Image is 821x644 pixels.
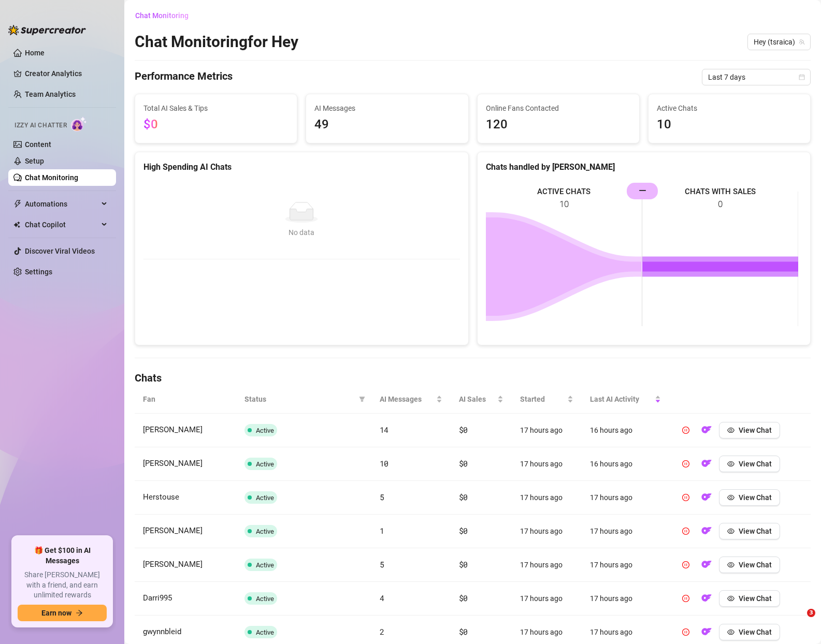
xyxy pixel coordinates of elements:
[256,427,274,434] span: Active
[708,69,804,85] span: Last 7 days
[25,196,98,212] span: Automations
[71,116,87,131] img: AI Chatter
[486,103,631,114] span: Online Fans Contacted
[256,595,274,603] span: Active
[143,560,203,569] span: [PERSON_NAME]
[380,525,384,536] span: 1
[719,523,780,539] button: View Chat
[701,425,712,435] img: OF
[25,173,78,182] a: Chat Monitoring
[698,590,715,607] button: OF
[143,160,460,173] div: High Spending AI Chats
[682,494,689,501] span: pause-circle
[359,396,365,402] span: filter
[380,492,384,502] span: 5
[698,495,715,504] a: OF
[143,103,289,114] span: Total AI Sales & Tips
[786,609,811,634] iframe: Intercom live chat
[657,103,802,114] span: Active Chats
[727,494,734,501] span: eye
[698,557,715,573] button: OF
[380,559,384,569] span: 5
[135,385,236,414] th: Fan
[25,90,76,98] a: Team Analytics
[135,7,197,24] button: Chat Monitoring
[739,460,772,468] span: View Chat
[15,121,67,130] span: Izzy AI Chatter
[143,526,203,535] span: [PERSON_NAME]
[459,593,468,603] span: $0
[143,492,179,502] span: Herstouse
[582,548,669,582] td: 17 hours ago
[154,227,450,238] div: No data
[727,528,734,535] span: eye
[143,627,181,636] span: gwynnbleid
[701,559,712,569] img: OF
[739,493,772,502] span: View Chat
[459,559,468,569] span: $0
[582,414,669,447] td: 16 hours ago
[25,65,108,82] a: Creator Analytics
[380,593,384,603] span: 4
[13,200,22,208] span: thunderbolt
[520,393,565,405] span: Started
[701,593,712,603] img: OF
[582,447,669,481] td: 16 hours ago
[657,115,802,135] span: 10
[698,563,715,571] a: OF
[459,458,468,469] span: $0
[380,393,434,405] span: AI Messages
[486,115,631,135] span: 120
[739,426,772,434] span: View Chat
[256,628,274,636] span: Active
[25,140,51,149] a: Content
[512,447,582,481] td: 17 hours ago
[512,515,582,548] td: 17 hours ago
[18,570,107,601] span: Share [PERSON_NAME] with a friend, and earn unlimited rewards
[512,548,582,582] td: 17 hours ago
[590,393,653,405] span: Last AI Activity
[25,157,44,165] a: Setup
[719,557,780,573] button: View Chat
[701,492,712,502] img: OF
[512,582,582,616] td: 17 hours ago
[698,630,715,638] a: OF
[135,69,233,85] h4: Performance Metrics
[739,527,772,535] span: View Chat
[754,34,804,50] span: Hey (tsraica)
[799,74,805,80] span: calendar
[582,481,669,515] td: 17 hours ago
[698,523,715,539] button: OF
[76,609,83,617] span: arrow-right
[18,605,107,621] button: Earn nowarrow-right
[256,494,274,502] span: Active
[8,25,86,35] img: logo-BBDzfeDw.svg
[682,427,689,434] span: pause-circle
[739,594,772,603] span: View Chat
[719,456,780,472] button: View Chat
[143,593,172,603] span: Darri995
[719,489,780,506] button: View Chat
[314,115,459,135] span: 49
[256,460,274,468] span: Active
[244,393,355,405] span: Status
[380,626,384,637] span: 2
[682,460,689,467] span: pause-circle
[143,425,203,434] span: [PERSON_NAME]
[314,103,459,114] span: AI Messages
[719,624,780,640] button: View Chat
[727,595,734,602] span: eye
[25,247,95,255] a: Discover Viral Videos
[682,595,689,602] span: pause-circle
[135,11,189,20] span: Chat Monitoring
[698,596,715,605] a: OF
[739,561,772,569] span: View Chat
[459,492,468,502] span: $0
[451,385,512,414] th: AI Sales
[727,427,734,434] span: eye
[727,561,734,568] span: eye
[698,422,715,438] button: OF
[582,515,669,548] td: 17 hours ago
[512,385,582,414] th: Started
[727,628,734,636] span: eye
